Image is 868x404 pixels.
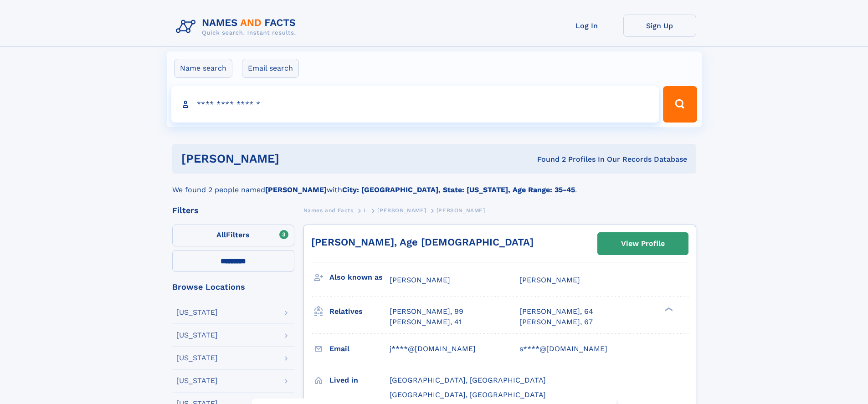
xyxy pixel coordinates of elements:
div: View Profile [621,233,665,254]
div: Browse Locations [172,283,294,291]
span: [PERSON_NAME] [437,207,485,214]
input: search input [171,86,659,123]
a: [PERSON_NAME], 64 [519,307,593,317]
span: [PERSON_NAME] [377,207,426,214]
b: [PERSON_NAME] [265,185,327,194]
span: [PERSON_NAME] [519,276,580,284]
div: We found 2 people named with . [172,174,696,195]
div: Filters [172,206,294,215]
span: [GEOGRAPHIC_DATA], [GEOGRAPHIC_DATA] [390,390,546,399]
a: [PERSON_NAME], 67 [519,317,593,327]
span: [PERSON_NAME] [390,276,450,284]
label: Filters [172,225,294,246]
a: Names and Facts [303,205,354,216]
a: [PERSON_NAME], 41 [390,317,462,327]
a: Log In [550,15,623,37]
h3: Email [329,341,390,357]
a: L [364,205,367,216]
a: Sign Up [623,15,696,37]
div: ❯ [663,307,673,312]
button: Search Button [663,86,697,123]
a: [PERSON_NAME] [377,205,426,216]
a: [PERSON_NAME], Age [DEMOGRAPHIC_DATA] [311,236,534,248]
div: Found 2 Profiles In Our Records Database [408,154,687,164]
span: L [364,207,367,214]
a: View Profile [598,233,688,255]
h3: Lived in [329,373,390,388]
div: [US_STATE] [176,377,218,384]
span: [GEOGRAPHIC_DATA], [GEOGRAPHIC_DATA] [390,376,546,384]
h3: Also known as [329,270,390,285]
b: City: [GEOGRAPHIC_DATA], State: [US_STATE], Age Range: 35-45 [342,185,575,194]
div: [US_STATE] [176,332,218,339]
a: [PERSON_NAME], 99 [390,307,463,317]
label: Name search [174,59,232,78]
span: All [216,230,226,239]
div: [US_STATE] [176,309,218,316]
h1: [PERSON_NAME] [181,153,408,164]
h3: Relatives [329,304,390,319]
label: Email search [242,59,299,78]
div: [US_STATE] [176,354,218,362]
img: Logo Names and Facts [172,15,303,39]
